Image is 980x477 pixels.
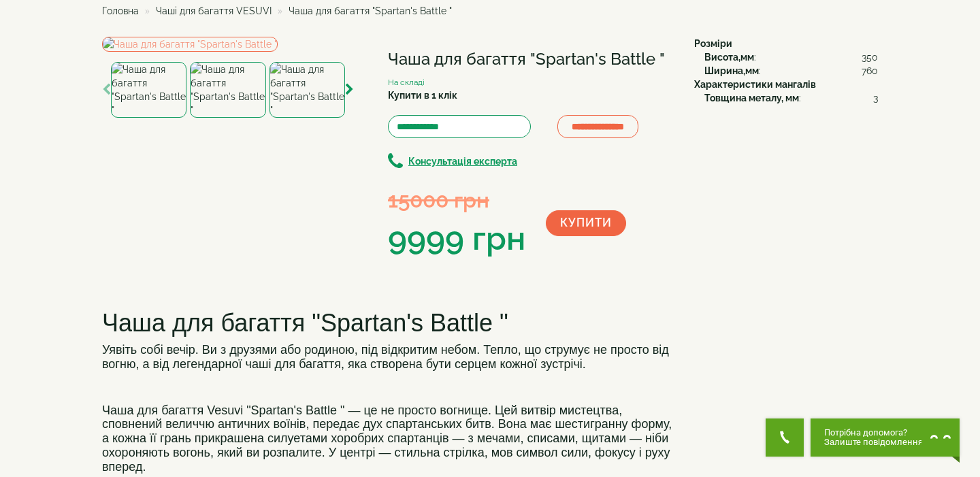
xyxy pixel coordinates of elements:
[269,62,345,118] img: Чаша для багаття "Spartan's Battle "
[704,91,878,105] div: :
[704,65,759,76] b: Ширина,мм
[704,93,799,103] b: Товщина металу, мм
[102,37,278,52] img: Чаша для багаття "Spartan's Battle "
[862,64,878,78] span: 760
[704,64,878,78] div: :
[694,38,732,49] b: Розміри
[862,50,878,64] span: 350
[766,418,804,457] button: Get Call button
[388,78,425,87] small: На складі
[704,52,754,63] b: Висота,мм
[824,428,923,438] span: Потрібна допомога?
[388,184,525,215] div: 15000 грн
[546,210,626,236] button: Купити
[111,62,186,118] img: Чаша для багаття "Spartan's Battle "
[408,156,517,167] b: Консультація експерта
[102,343,669,371] span: Уявіть собі вечір. Ви з друзями або родиною, під відкритим небом. Тепло, що струмує не просто від...
[704,50,878,64] div: :
[388,216,525,262] div: 9999 грн
[190,62,265,118] img: Чаша для багаття "Spartan's Battle "
[102,5,139,16] a: Головна
[811,418,960,457] button: Chat button
[694,79,816,90] b: Характеристики мангалів
[388,50,674,68] h1: Чаша для багаття "Spartan's Battle "
[289,5,452,16] span: Чаша для багаття "Spartan's Battle "
[156,5,272,16] a: Чаші для багаття VESUVI
[388,88,457,102] label: Купити в 1 клік
[102,404,672,474] span: Чаша для багаття Vesuvi "Spartan's Battle " — це не просто вогнище. Цей витвір мистецтва, сповнен...
[873,91,878,105] span: 3
[102,309,508,337] span: Чаша для багаття "Spartan's Battle "
[824,438,923,447] span: Залиште повідомлення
